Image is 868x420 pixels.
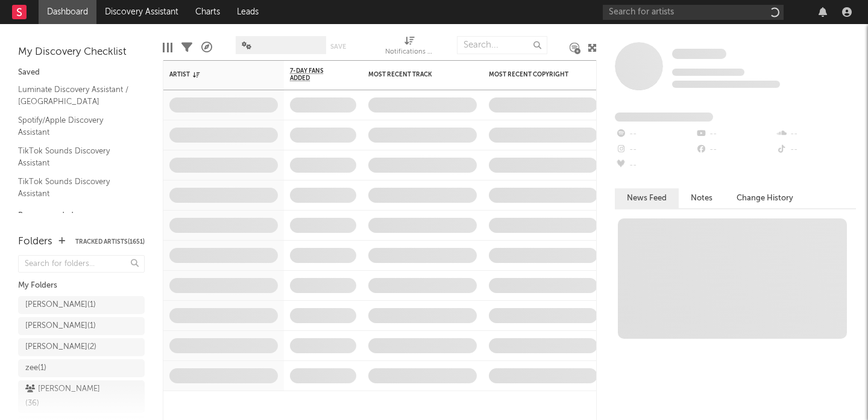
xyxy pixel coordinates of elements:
[615,126,695,142] div: --
[18,296,145,314] a: [PERSON_NAME](1)
[603,5,784,20] input: Search for artists
[776,126,856,142] div: --
[672,69,744,76] span: Tracking Since: [DATE]
[615,113,713,122] span: Fans Added by Platform
[695,142,775,158] div: --
[25,361,46,375] div: zee ( 1 )
[201,30,212,65] div: A&R Pipeline
[18,317,145,335] a: [PERSON_NAME](1)
[457,36,547,54] input: Search...
[18,175,133,200] a: TikTok Sounds Discovery Assistant
[330,43,346,50] button: Save
[489,71,579,78] div: Most Recent Copyright
[25,298,96,312] div: [PERSON_NAME] ( 1 )
[25,340,96,354] div: [PERSON_NAME] ( 2 )
[615,158,695,173] div: --
[695,126,775,142] div: --
[776,142,856,158] div: --
[25,382,110,411] div: [PERSON_NAME] ( 36 )
[672,48,726,60] a: Some Artist
[18,114,133,138] a: Spotify/Apple Discovery Assistant
[18,380,145,413] a: [PERSON_NAME](36)
[672,49,726,59] span: Some Artist
[18,144,133,169] a: TikTok Sounds Discovery Assistant
[672,81,780,88] span: 0 fans last week
[25,319,96,333] div: [PERSON_NAME] ( 1 )
[385,45,433,60] div: Notifications (Artist)
[385,30,433,65] div: Notifications (Artist)
[18,83,133,108] a: Luminate Discovery Assistant / [GEOGRAPHIC_DATA]
[18,209,145,223] div: Recommended
[18,255,145,273] input: Search for folders...
[615,142,695,158] div: --
[75,239,145,245] button: Tracked Artists(1651)
[679,188,725,208] button: Notes
[368,71,459,78] div: Most Recent Track
[18,279,145,293] div: My Folders
[18,45,145,60] div: My Discovery Checklist
[18,338,145,356] a: [PERSON_NAME](2)
[290,67,338,82] span: 7-Day Fans Added
[18,66,145,80] div: Saved
[18,235,52,249] div: Folders
[181,30,192,65] div: Filters
[18,359,145,377] a: zee(1)
[615,188,679,208] button: News Feed
[169,71,260,78] div: Artist
[163,30,172,65] div: Edit Columns
[725,188,805,208] button: Change History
